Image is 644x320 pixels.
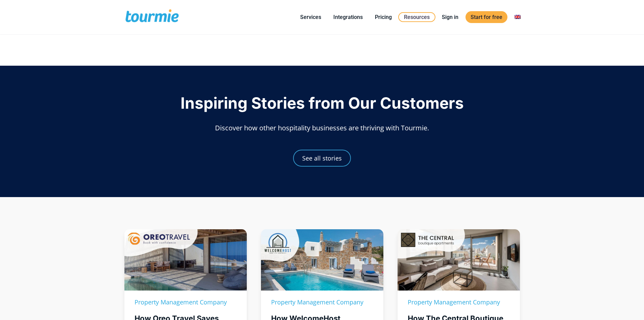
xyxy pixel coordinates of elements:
span: Inspiring Stories from Our Customers [181,93,464,112]
a: Sign in [437,13,463,21]
span: Discover how other hospitality businesses are thriving with Tourmie. [215,123,429,132]
span: Property Management Company [135,298,227,306]
span: Property Management Company [271,298,363,306]
a: Integrations [328,13,368,21]
a: Resources [398,12,435,22]
a: See all stories [293,150,351,167]
a: Pricing [370,13,397,21]
a: Services [295,13,326,21]
span: Property Management Company [408,298,500,306]
span: See all stories [302,155,342,161]
a: Start for free [466,11,507,23]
